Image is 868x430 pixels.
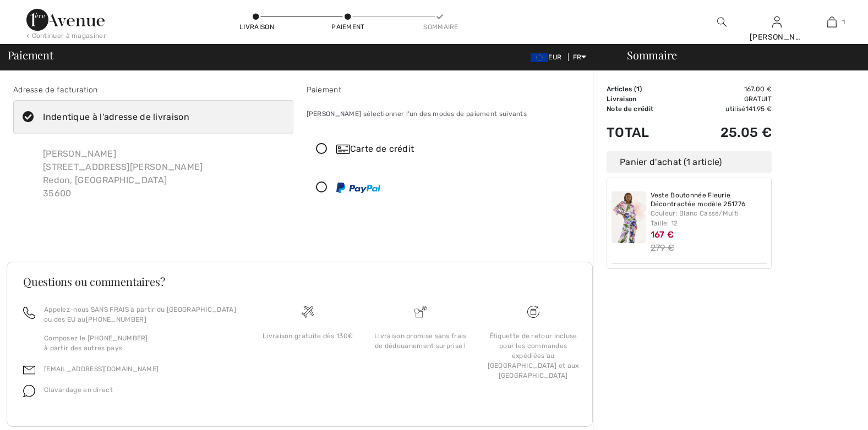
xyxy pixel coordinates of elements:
img: Mes infos [772,15,782,29]
p: Composez le [PHONE_NUMBER] à partir des autres pays. [44,333,238,353]
div: [PERSON_NAME] [750,31,804,43]
span: 167 € [651,229,674,240]
div: Paiement [307,84,587,96]
td: utilisé [685,104,772,114]
div: Sommaire [614,49,861,60]
img: Veste Boutonnée Fleurie Décontractée modèle 251776 [612,191,646,243]
div: Panier d'achat (1 article) [607,151,772,173]
a: Veste Boutonnée Fleurie Décontractée modèle 251776 [651,191,767,208]
img: Livraison gratuite dès 130&#8364; [527,306,539,318]
td: Articles ( ) [607,84,685,94]
td: 167.00 € [685,84,772,94]
div: Étiquette de retour incluse pour les commandes expédiées au [GEOGRAPHIC_DATA] et aux [GEOGRAPHIC_... [485,331,581,381]
div: Sommaire [423,22,456,32]
a: 1 [805,15,859,29]
img: 1ère Avenue [26,9,105,31]
img: Euro [531,53,548,62]
td: 25.05 € [685,114,772,151]
div: [PERSON_NAME] [STREET_ADDRESS][PERSON_NAME] Redon, [GEOGRAPHIC_DATA] 35600 [34,139,212,209]
span: 1 [636,85,640,93]
td: Gratuit [685,94,772,104]
img: Carte de crédit [336,145,350,154]
img: call [23,307,35,319]
img: Livraison gratuite dès 130&#8364; [302,306,314,318]
a: [EMAIL_ADDRESS][DOMAIN_NAME] [44,365,159,373]
img: chat [23,385,35,397]
p: Appelez-nous SANS FRAIS à partir du [GEOGRAPHIC_DATA] ou des EU au [44,305,238,324]
a: [PHONE_NUMBER] [86,316,146,323]
div: Adresse de facturation [13,84,293,96]
a: Se connecter [772,16,782,27]
img: email [23,364,35,376]
span: Paiement [8,49,53,60]
div: Indentique à l'adresse de livraison [43,111,189,124]
img: recherche [717,15,727,29]
span: EUR [531,53,566,61]
div: Paiement [331,22,364,32]
h3: Questions ou commentaires? [23,276,576,287]
div: < Continuer à magasiner [26,31,106,41]
div: Livraison gratuite dès 130€ [260,331,356,341]
span: Clavardage en direct [44,386,113,394]
img: Mon panier [827,15,837,29]
td: Total [607,114,685,151]
td: Note de crédit [607,104,685,114]
div: [PERSON_NAME] sélectionner l'un des modes de paiement suivants [307,100,587,128]
div: Livraison promise sans frais de dédouanement surprise ! [373,331,468,351]
img: Livraison promise sans frais de dédouanement surprise&nbsp;! [414,306,427,318]
span: FR [573,53,587,61]
img: PayPal [336,183,380,193]
span: 1 [842,17,845,27]
div: Couleur: Blanc Cassé/Multi Taille: 12 [651,208,767,228]
span: 141.95 € [746,105,772,113]
div: Livraison [239,22,272,32]
s: 279 € [651,242,675,253]
td: Livraison [607,94,685,104]
div: Carte de crédit [336,142,578,156]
